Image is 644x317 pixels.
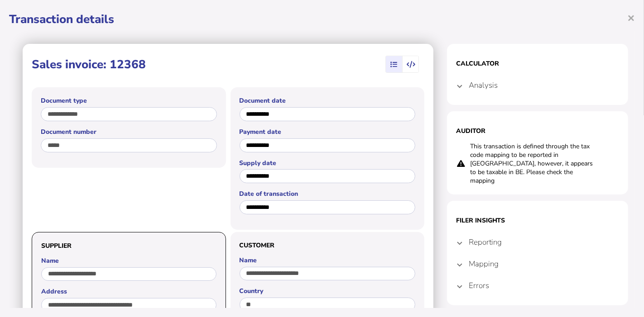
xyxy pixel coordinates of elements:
h4: Analysis [469,80,498,90]
h3: Customer [240,241,416,250]
h1: Calculator [456,59,619,68]
label: Name [41,256,216,265]
h1: Filer Insights [456,216,619,225]
label: Country [240,287,416,295]
label: Supply date [240,159,416,167]
mat-button-toggle: View summary [386,56,402,72]
h1: Sales invoice: 12368 [32,57,146,72]
mat-expansion-panel-header: Reporting [456,231,619,253]
label: Document type [41,96,217,105]
h1: Transaction details [9,11,635,27]
label: Name [240,256,416,265]
label: Payment date [240,128,416,136]
label: Document date [240,96,416,105]
h3: Supplier [41,241,216,250]
label: Address [41,287,216,296]
mat-expansion-panel-header: Analysis [456,74,619,96]
h1: Auditor [456,127,619,135]
mat-button-toggle: View transaction data [402,56,418,72]
label: Date of transaction [240,189,416,198]
h4: Mapping [469,259,499,269]
label: Document number [41,128,217,136]
mat-expansion-panel-header: Mapping [456,253,619,274]
h4: Errors [469,280,489,291]
td: This transaction is defined through the tax code mapping to be reported in [GEOGRAPHIC_DATA], how... [470,142,596,185]
h4: Reporting [469,237,502,247]
span: × [627,9,635,26]
mat-expansion-panel-header: Errors [456,274,619,296]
